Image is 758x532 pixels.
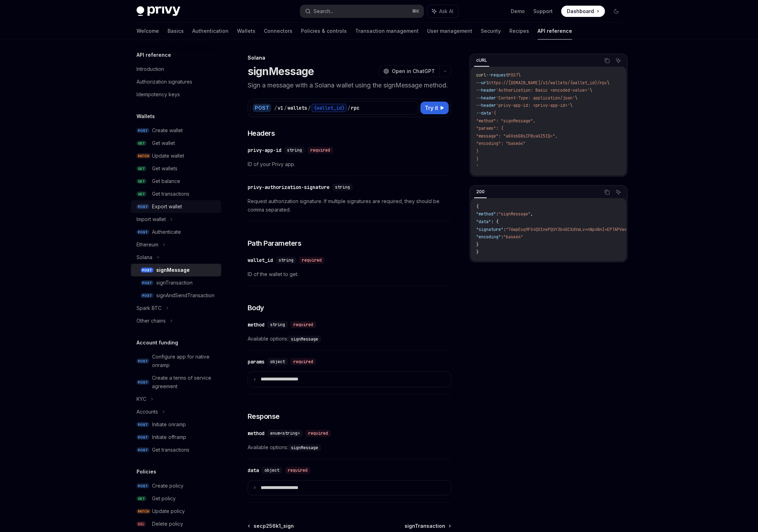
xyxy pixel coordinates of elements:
[347,104,350,111] div: /
[152,374,217,391] div: Create a terms of service agreement
[137,90,180,99] div: Idempotency keys
[299,257,325,264] div: required
[476,72,486,78] span: curl
[270,430,300,436] span: enum<string>
[137,422,149,427] span: POST
[308,147,333,154] div: required
[248,184,329,191] div: privy-authorization-signature
[425,104,438,112] span: Try it
[152,494,176,503] div: Get policy
[506,227,728,232] span: "76wpEsq9FS4QOInePQUY3b4GCXdVwLv+nNp4NnI+EPTAPVwvXCjzjUW/gD6Vuh4KaD+7p2X4MaTu6xYu0rMTAA=="
[311,104,347,112] div: {wallet_id}
[496,87,590,93] span: 'Authorization: Basic <encoded-value>'
[254,522,294,530] span: secp256k1_sign
[248,467,259,474] div: data
[491,219,498,225] span: : {
[152,126,183,135] div: Create wallet
[614,188,623,197] button: Ask AI
[305,430,331,437] div: required
[509,23,529,39] a: Recipes
[131,175,221,188] a: GETGet balance
[248,197,451,214] span: Request authorization signature. If multiple signatures are required, they should be comma separa...
[131,200,221,213] a: POSTExport wallet
[137,6,180,16] img: dark logo
[301,23,347,39] a: Policies & controls
[137,359,149,364] span: POST
[379,65,439,77] button: Open in ChatGPT
[248,430,265,437] div: method
[602,188,612,197] button: Copy the contents from the code block
[274,104,277,111] div: /
[614,56,623,65] button: Ask AI
[152,482,183,490] div: Create policy
[476,103,496,108] span: --header
[288,336,321,343] code: signMessage
[248,80,451,90] p: Sign a message with a Solana wallet using the signMessage method.
[137,496,146,501] span: GET
[476,227,503,232] span: "signature"
[575,95,577,101] span: \
[137,467,156,476] h5: Policies
[248,147,281,154] div: privy-app-id
[137,230,149,235] span: POST
[152,420,186,429] div: Initiate onramp
[137,153,151,159] span: PATCH
[561,6,605,17] a: Dashboard
[248,257,273,264] div: wallet_id
[137,141,146,146] span: GET
[476,126,503,131] span: "params": {
[141,293,153,298] span: POST
[156,266,190,274] div: signMessage
[152,190,189,198] div: Get transactions
[137,408,158,416] div: Accounts
[476,156,479,162] span: }
[439,8,453,15] span: Ask AI
[131,431,221,444] a: POSTInitiate offramp
[131,518,221,530] a: DELDelete policy
[141,268,153,273] span: POST
[496,95,575,101] span: 'Content-Type: application/json'
[287,104,307,111] div: wallets
[503,227,506,232] span: :
[476,211,496,217] span: "method"
[270,322,285,328] span: string
[137,435,149,440] span: POST
[476,133,558,139] span: "message": "aGVsbG8sIFByaXZ5IQ=",
[152,228,181,236] div: Authenticate
[137,380,149,385] span: POST
[496,211,498,217] span: :
[265,467,279,473] span: object
[602,56,612,65] button: Copy the contents from the code block
[152,353,217,369] div: Configure app for native onramp
[137,112,155,121] h5: Wallets
[137,240,158,249] div: Ethereum
[355,23,419,39] a: Transaction management
[285,467,310,474] div: required
[137,191,146,197] span: GET
[496,103,570,108] span: 'privy-app-id: <privy-app-id>'
[131,276,221,289] a: POSTsignTransaction
[152,446,189,454] div: Get transactions
[530,211,533,217] span: ,
[476,219,491,225] span: "data"
[141,280,153,286] span: POST
[137,166,146,171] span: GET
[152,520,183,528] div: Delete policy
[291,321,316,328] div: required
[137,509,151,514] span: PATCH
[476,141,526,146] span: "encoding": "base64"
[270,359,285,365] span: object
[137,65,164,73] div: Introduction
[474,56,489,65] div: cURL
[405,522,450,530] a: signTransaction
[308,104,311,111] div: /
[611,6,622,17] button: Toggle dark mode
[237,23,255,39] a: Wallets
[508,72,518,78] span: POST
[486,72,508,78] span: --request
[518,72,521,78] span: \
[392,68,435,75] span: Open in ChatGPT
[137,128,149,133] span: POST
[137,338,178,347] h5: Account funding
[131,289,221,302] a: POSTsignAndSendTransaction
